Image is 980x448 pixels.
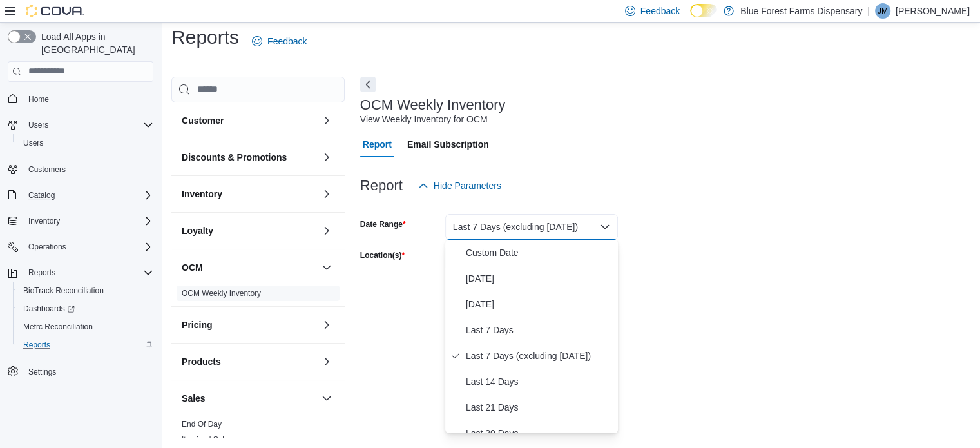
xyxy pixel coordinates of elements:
[13,318,159,336] button: Metrc Reconciliation
[26,5,84,17] img: Cova
[23,213,153,229] span: Inventory
[182,392,206,405] h3: Sales
[740,3,862,19] p: Blue Forest Farms Dispensary
[466,348,613,364] span: Last 7 Days (excluding [DATE])
[445,240,618,433] div: Select listbox
[3,90,159,108] button: Home
[18,301,153,317] span: Dashboards
[18,135,48,151] a: Users
[360,219,406,229] label: Date Range
[182,114,316,127] button: Customer
[182,289,261,298] a: OCM Weekly Inventory
[13,336,159,354] button: Reports
[171,286,345,306] div: OCM
[182,151,316,164] button: Discounts & Promotions
[896,3,970,19] p: [PERSON_NAME]
[171,24,239,50] h1: Reports
[3,238,159,256] button: Operations
[875,3,890,19] div: Jon Morales
[445,214,618,240] button: Last 7 Days (excluding [DATE])
[23,117,153,133] span: Users
[360,250,405,260] label: Location(s)
[23,117,53,133] button: Users
[3,212,159,230] button: Inventory
[267,35,307,48] span: Feedback
[23,322,93,332] span: Metrc Reconciliation
[28,190,55,200] span: Catalog
[23,188,153,203] span: Catalog
[182,261,203,274] h3: OCM
[867,3,870,19] p: |
[360,178,403,193] h3: Report
[182,355,316,368] button: Products
[3,264,159,282] button: Reports
[18,283,109,298] a: BioTrack Reconciliation
[28,216,60,226] span: Inventory
[319,354,334,369] button: Products
[28,164,66,175] span: Customers
[23,138,43,148] span: Users
[13,300,159,318] a: Dashboards
[23,92,54,107] a: Home
[13,282,159,300] button: BioTrack Reconciliation
[360,113,488,126] div: View Weekly Inventory for OCM
[28,242,66,252] span: Operations
[182,318,316,331] button: Pricing
[466,374,613,389] span: Last 14 Days
[182,114,224,127] h3: Customer
[466,400,613,415] span: Last 21 Days
[28,94,49,104] span: Home
[690,4,717,17] input: Dark Mode
[360,97,506,113] h3: OCM Weekly Inventory
[18,301,80,317] a: Dashboards
[23,265,153,280] span: Reports
[360,77,376,92] button: Next
[182,435,233,444] a: Itemized Sales
[18,283,153,298] span: BioTrack Reconciliation
[363,131,392,157] span: Report
[8,84,153,414] nav: Complex example
[23,239,72,255] button: Operations
[182,288,261,298] span: OCM Weekly Inventory
[18,319,153,335] span: Metrc Reconciliation
[23,161,153,177] span: Customers
[182,420,222,429] a: End Of Day
[319,223,334,239] button: Loyalty
[3,116,159,134] button: Users
[3,160,159,179] button: Customers
[466,425,613,441] span: Last 30 Days
[690,17,691,18] span: Dark Mode
[23,213,65,229] button: Inventory
[182,355,221,368] h3: Products
[28,367,56,377] span: Settings
[18,319,98,335] a: Metrc Reconciliation
[18,135,153,151] span: Users
[466,297,613,312] span: [DATE]
[407,131,489,157] span: Email Subscription
[466,271,613,286] span: [DATE]
[466,245,613,260] span: Custom Date
[319,317,334,333] button: Pricing
[182,261,316,274] button: OCM
[319,260,334,275] button: OCM
[878,3,888,19] span: JM
[18,337,153,353] span: Reports
[28,268,55,278] span: Reports
[23,304,75,314] span: Dashboards
[466,322,613,338] span: Last 7 Days
[319,150,334,165] button: Discounts & Promotions
[23,364,61,380] a: Settings
[247,28,312,54] a: Feedback
[182,151,287,164] h3: Discounts & Promotions
[182,318,212,331] h3: Pricing
[23,286,104,296] span: BioTrack Reconciliation
[23,188,60,203] button: Catalog
[23,91,153,107] span: Home
[28,120,48,130] span: Users
[18,337,55,353] a: Reports
[23,363,153,379] span: Settings
[23,340,50,350] span: Reports
[182,188,316,200] button: Inventory
[319,186,334,202] button: Inventory
[182,434,233,445] span: Itemized Sales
